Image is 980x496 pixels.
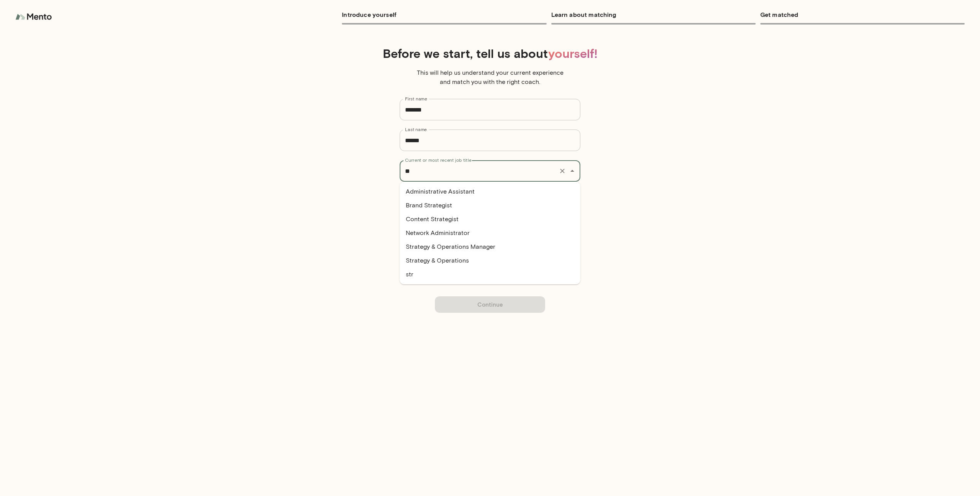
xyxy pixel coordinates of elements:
[405,95,427,102] label: First name
[400,254,580,268] li: Strategy & Operations
[548,46,598,61] span: yourself!
[342,9,546,20] h6: Introduce yourself
[567,166,578,176] button: Close
[15,9,54,25] img: logo
[760,9,965,20] h6: Get matched
[202,46,778,61] h4: Before we start, tell us about
[413,68,567,87] p: This will help us understand your current experience and match you with the right coach.
[400,185,580,199] li: Administrative Assistant
[405,157,471,163] label: Current or most recent job title
[551,9,756,20] h6: Learn about matching
[405,126,427,133] label: Last name
[400,240,580,254] li: Strategy & Operations Manager
[400,212,580,226] li: Content Strategist
[557,166,568,176] button: Clear
[400,199,580,212] li: Brand Strategist
[400,268,580,281] li: str
[400,226,580,240] li: Network Administrator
